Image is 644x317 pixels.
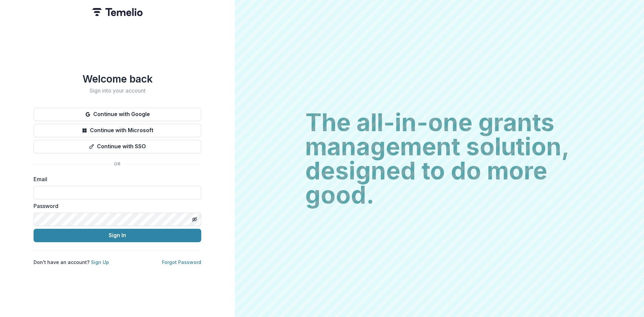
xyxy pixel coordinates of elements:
a: Sign Up [91,259,109,265]
h2: Sign into your account [34,88,201,94]
img: Temelio [92,8,143,16]
a: Forgot Password [162,259,201,265]
label: Password [34,202,197,210]
button: Continue with Google [34,108,201,121]
label: Email [34,175,197,183]
button: Continue with SSO [34,140,201,153]
h1: Welcome back [34,73,201,85]
button: Sign In [34,229,201,242]
button: Toggle password visibility [189,214,200,225]
button: Continue with Microsoft [34,124,201,137]
p: Don't have an account? [34,259,109,266]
